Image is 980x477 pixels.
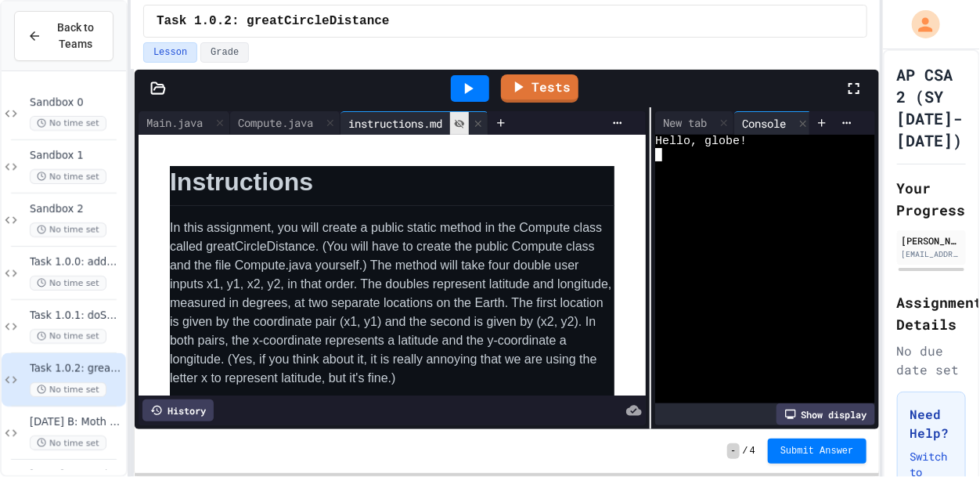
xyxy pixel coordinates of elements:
div: [EMAIL_ADDRESS][DOMAIN_NAME] [902,248,961,260]
button: Submit Answer [768,439,867,464]
span: [DATE] B: Moth sandbox [30,416,123,429]
button: Lesson [143,42,197,63]
span: Back to Teams [51,20,100,52]
span: Sandbox 0 [30,96,123,110]
a: Tests [501,74,578,103]
span: No time set [30,382,106,397]
span: Task 1.0.2: greatCircleDistance [157,12,390,31]
h1: AP CSA 2 (SY [DATE]-[DATE]) [897,63,966,151]
span: / [743,445,748,457]
span: No time set [30,222,106,237]
span: No time set [30,169,106,184]
span: - [727,443,739,459]
span: No time set [30,435,106,450]
span: 4 [750,445,755,457]
span: No time set [30,116,106,131]
span: No time set [30,329,106,344]
span: Task 1.0.0: addOne [30,256,123,269]
div: No due date set [897,341,966,379]
span: Task 1.0.1: doSomething [30,309,123,323]
button: Back to Teams [14,11,113,61]
span: Sandbox 2 [30,203,123,216]
span: No time set [30,276,106,291]
h3: Need Help? [910,405,953,443]
div: My Account [895,6,944,42]
h2: Assignment Details [897,291,966,335]
button: Grade [200,42,249,63]
span: Submit Answer [780,445,854,457]
div: [PERSON_NAME] [902,233,961,248]
span: Sandbox 1 [30,150,123,163]
h2: Your Progress [897,177,966,221]
span: Task 1.0.2: greatCircleDistance [30,363,123,376]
